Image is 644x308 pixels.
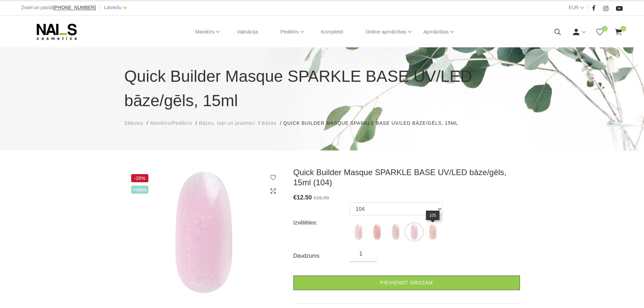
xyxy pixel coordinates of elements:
span: € [293,194,297,201]
span: Bāzes, topi un praimeri [199,120,255,126]
span: -26% [131,174,149,182]
a: Komplekti [316,16,349,48]
a: Online apmācības [365,18,406,45]
div: Daudzums: [293,251,350,261]
span: 12.50 [297,194,312,201]
img: ... [406,223,423,240]
img: Quick Builder Masque SPARKLE BASE UV/LED bāze/gēls, 15ml [124,167,283,297]
a: Apmācības [423,18,449,45]
a: Manikīrs [195,18,215,45]
span: Manikīrs/Pedikīrs [150,120,192,126]
img: ... [424,223,441,240]
span: 0 [602,26,607,31]
a: Pievienot grozam [293,276,520,290]
div: Izvēlēties: [293,217,350,228]
h1: Quick Builder Masque SPARKLE BASE UV/LED bāze/gēls, 15ml [124,64,520,113]
a: Bāzes [262,120,277,127]
a: Latviešu [104,3,122,11]
s: €16.90 [314,195,329,200]
span: +Video [131,186,149,194]
h3: Quick Builder Masque SPARKLE BASE UV/LED bāze/gēls, 15ml (104) [293,167,520,188]
span: | [587,3,589,12]
span: Sākums [124,120,144,126]
a: 0 [614,28,623,36]
a: Manikīrs/Pedikīrs [150,120,192,127]
div: Zvani un pasūti [21,3,96,12]
span: 0 [621,26,626,31]
a: [PHONE_NUMBER] [53,5,96,10]
a: Bāzes, topi un praimeri [199,120,255,127]
a: EUR [569,3,579,11]
a: Sākums [124,120,144,127]
img: ... [387,223,404,240]
img: ... [350,223,367,240]
span: Bāzes [262,120,277,126]
img: ... [368,223,385,240]
a: Pedikīrs [280,18,299,45]
a: Vaksācija [231,16,263,48]
span: | [99,3,101,12]
li: Quick Builder Masque SPARKLE BASE UV/LED bāze/gēls, 15ml [283,120,465,127]
a: 0 [596,28,604,36]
